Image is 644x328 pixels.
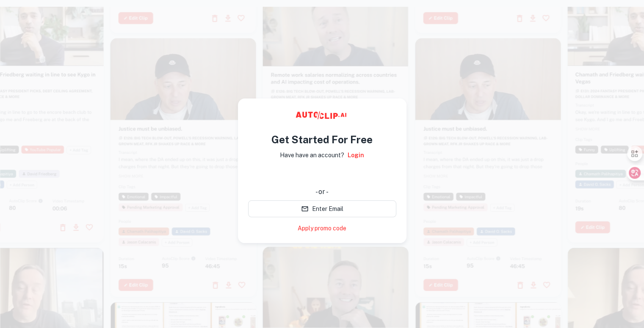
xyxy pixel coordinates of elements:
[244,166,401,184] iframe: To enrich screen reader interactions, please activate Accessibility in Grammarly extension settings
[271,132,373,147] h4: Get Started For Free
[298,224,346,233] a: Apply promo code
[248,200,396,217] button: Enter Email
[248,187,396,197] div: - or -
[280,150,344,160] p: Have have an account?
[348,150,364,160] a: Login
